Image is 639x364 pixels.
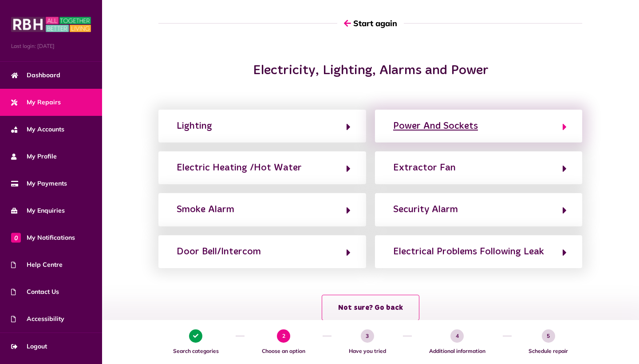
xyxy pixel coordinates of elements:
span: My Accounts [11,125,64,134]
h2: Electricity, Lighting, Alarms and Power [245,63,496,79]
span: Dashboard [11,71,60,80]
div: Lighting [177,119,212,133]
img: MyRBH [11,16,91,33]
span: 3 [361,329,374,343]
button: Power And Sockets [390,119,567,134]
button: Extractor Fan [390,160,567,175]
span: 5 [542,329,555,343]
div: Electrical Problems Following Leak [393,245,544,259]
span: My Profile [11,152,57,161]
span: Have you tried [336,347,398,355]
div: Security Alarm [393,202,458,217]
button: Security Alarm [390,202,567,217]
span: Help Centre [11,260,63,269]
span: 4 [450,329,464,343]
span: My Payments [11,179,67,188]
span: Schedule repair [516,347,581,355]
button: Electrical Problems Following Leak [390,244,567,259]
div: Electric Heating /Hot Water [177,161,302,175]
button: Smoke Alarm [174,202,350,217]
div: Power And Sockets [393,119,478,133]
div: Extractor Fan [393,161,456,175]
button: Not sure? Go back [322,295,419,320]
div: Smoke Alarm [177,202,234,217]
span: Contact Us [11,287,59,297]
span: 0 [11,233,21,242]
span: Logout [11,342,47,351]
span: Additional information [416,347,498,355]
span: 2 [277,329,290,343]
button: Lighting [174,119,350,134]
span: Choose an option [249,347,318,355]
button: Start again [337,11,404,36]
button: Door Bell/Intercom [174,244,350,259]
span: Last login: [DATE] [11,42,91,50]
span: 1 [189,329,202,343]
span: My Repairs [11,98,61,107]
span: My Enquiries [11,206,65,215]
span: Accessibility [11,314,64,324]
span: My Notifications [11,233,75,242]
span: Search categories [160,347,231,355]
div: Door Bell/Intercom [177,245,261,259]
button: Electric Heating /Hot Water [174,160,350,175]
